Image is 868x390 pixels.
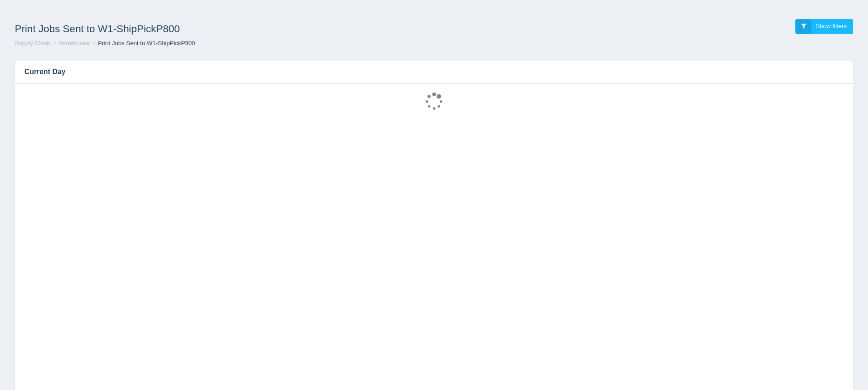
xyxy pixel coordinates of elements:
li: Print Jobs Sent to W1-ShipPickP800 [91,39,195,48]
h1: Print Jobs Sent to W1-ShipPickP800 [15,19,434,39]
a: Supply Chain [15,40,50,47]
a: Show filters [795,19,853,34]
h3: Current Day [15,60,839,83]
a: Warehouse [59,40,89,47]
span: Show filters [816,23,847,30]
